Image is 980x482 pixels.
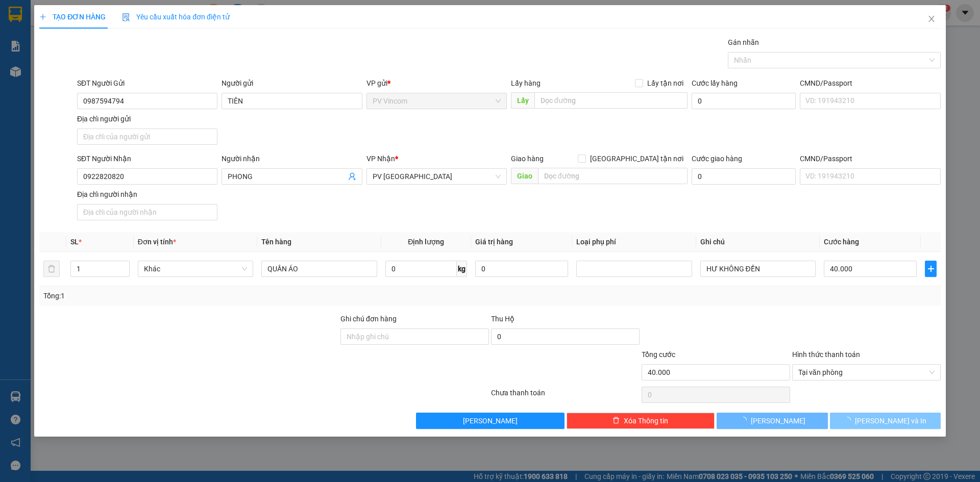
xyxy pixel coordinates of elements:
img: icon [122,13,130,21]
span: Giao [511,168,538,184]
span: Khác [144,261,247,276]
div: Địa chỉ người nhận [77,189,217,200]
th: Ghi chú [696,232,820,252]
span: plus [925,265,936,273]
label: Ghi chú đơn hàng [340,315,397,323]
button: [PERSON_NAME] [416,413,565,429]
span: close [927,15,936,23]
div: VP gửi [366,78,507,89]
div: CMND/Passport [800,153,940,164]
span: [PERSON_NAME] và In [855,415,926,426]
span: Yêu cầu xuất hóa đơn điện tử [122,13,230,21]
span: loading [740,417,751,424]
label: Hình thức thanh toán [792,350,860,359]
span: loading [844,417,855,424]
div: CMND/Passport [800,78,940,89]
input: Ghi chú đơn hàng [340,328,489,345]
div: SĐT Người Nhận [77,153,217,164]
button: delete [43,261,60,277]
button: [PERSON_NAME] [717,413,827,429]
span: Lấy [511,92,534,109]
input: 0 [475,261,568,277]
span: plus [39,13,46,20]
span: user-add [348,172,356,181]
button: deleteXóa Thông tin [567,413,715,429]
span: Giao hàng [511,155,544,163]
span: Tên hàng [261,238,291,246]
span: Cước hàng [824,238,859,246]
span: Tại văn phòng [798,365,935,380]
input: Cước lấy hàng [692,93,796,109]
li: In ngày: 12:25 12/10 [5,75,112,90]
input: Địa chỉ của người nhận [77,204,217,220]
input: Dọc đường [534,92,688,109]
div: Chưa thanh toán [490,387,641,405]
span: Giá trị hàng [475,238,513,246]
button: plus [925,261,936,277]
span: kg [457,261,467,277]
div: Địa chỉ người gửi [77,113,217,124]
span: Đơn vị tính [138,238,176,246]
input: Ghi Chú [700,261,816,277]
label: Cước lấy hàng [692,79,738,87]
span: Tổng cước [642,350,675,359]
span: [GEOGRAPHIC_DATA] tận nơi [586,153,688,164]
span: SL [70,238,79,246]
th: Loại phụ phí [572,232,696,252]
img: logo.jpg [5,5,61,61]
input: Cước giao hàng [692,168,796,185]
span: delete [612,417,620,425]
span: Xóa Thông tin [624,415,668,426]
label: Cước giao hàng [692,155,742,163]
span: Lấy tận nơi [643,78,688,89]
input: VD: Bàn, Ghế [261,261,377,277]
button: Close [917,5,946,34]
div: SĐT Người Gửi [77,78,217,89]
label: Gán nhãn [728,38,759,46]
span: PV Vincom [373,93,501,109]
span: Thu Hộ [491,315,514,323]
input: Địa chỉ của người gửi [77,129,217,145]
span: PV Tây Ninh [373,169,501,184]
span: Định lượng [408,238,444,246]
div: Người gửi [222,78,362,89]
span: VP Nhận [366,155,395,163]
span: [PERSON_NAME] [463,415,518,426]
span: TẠO ĐƠN HÀNG [39,13,106,21]
div: Tổng: 1 [43,290,378,301]
input: Dọc đường [538,168,688,184]
li: Thảo [PERSON_NAME] [5,61,112,75]
span: Lấy hàng [511,79,541,87]
div: Người nhận [222,153,362,164]
button: [PERSON_NAME] và In [830,413,941,429]
span: [PERSON_NAME] [751,415,805,426]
